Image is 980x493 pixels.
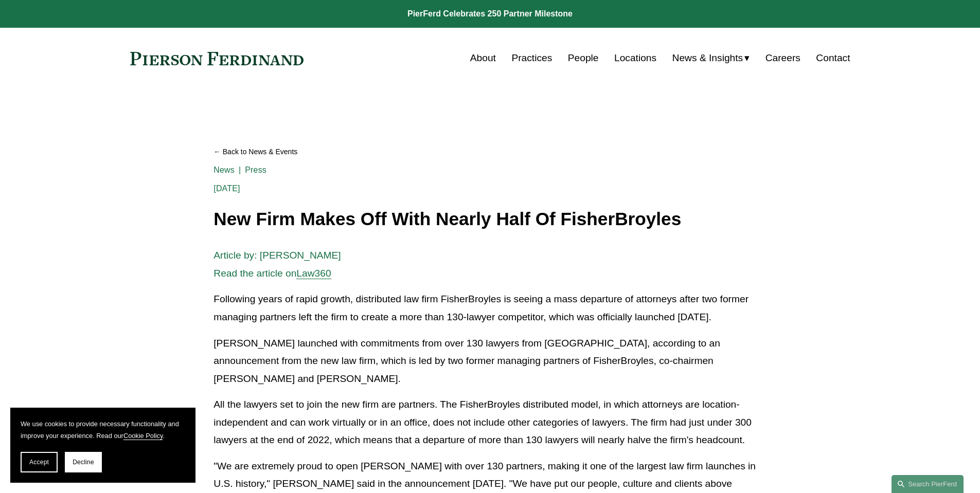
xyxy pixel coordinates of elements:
h1: New Firm Makes Off With Nearly Half Of FisherBroyles [213,209,766,229]
p: All the lawyers set to join the new firm are partners. The FisherBroyles distributed model, in wh... [213,396,766,449]
span: Accept [29,459,49,466]
a: Law360 [296,268,331,279]
a: Locations [614,48,656,68]
a: Contact [816,48,850,68]
a: Practices [511,48,552,68]
span: Article by: [PERSON_NAME] Read the article on [213,250,341,279]
a: Cookie Policy [123,432,163,440]
a: Back to News & Events [213,143,766,161]
section: Cookie banner [10,408,195,483]
p: We use cookies to provide necessary functionality and improve your experience. Read our . [21,418,185,442]
a: Press [245,166,266,174]
a: folder dropdown [672,48,750,68]
a: People [568,48,599,68]
a: About [470,48,496,68]
p: Following years of rapid growth, distributed law firm FisherBroyles is seeing a mass departure of... [213,290,766,326]
a: News [213,166,235,174]
span: Decline [73,459,94,466]
button: Accept [21,452,58,472]
a: Search this site [892,475,964,493]
p: [PERSON_NAME] launched with commitments from over 130 lawyers from [GEOGRAPHIC_DATA], according t... [213,335,766,388]
span: [DATE] [213,184,240,193]
button: Decline [65,452,102,472]
a: Careers [765,48,800,68]
span: News & Insights [672,49,743,67]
